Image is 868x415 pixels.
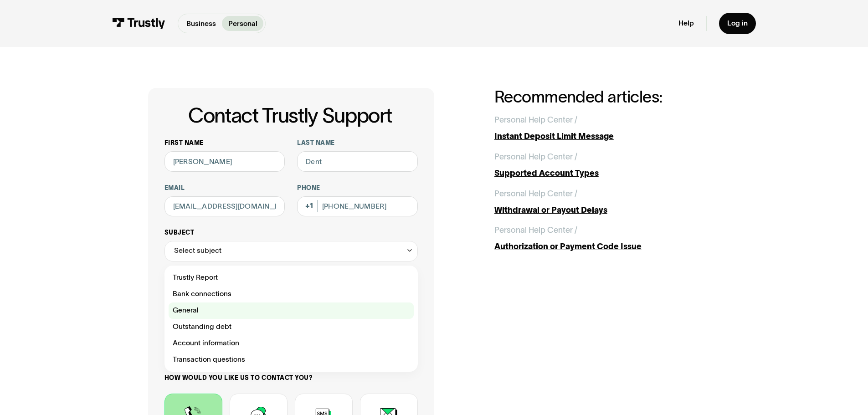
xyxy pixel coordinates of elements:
div: Select subject [174,245,221,257]
input: alex@mail.com [164,196,285,217]
div: Personal Help Center / [494,114,577,126]
h1: Contact Trustly Support [163,104,418,127]
label: Last name [297,139,418,147]
div: Instant Deposit Limit Message [494,130,720,143]
span: Bank connections [173,288,231,300]
div: Personal Help Center / [494,151,577,163]
label: Subject [164,229,418,237]
div: Select subject [164,241,418,261]
span: Outstanding debt [173,321,231,333]
h2: Recommended articles: [494,88,720,106]
span: Transaction questions [173,354,245,366]
a: Log in [719,13,756,34]
span: Account information [173,337,239,349]
div: Authorization or Payment Code Issue [494,241,720,253]
input: Howard [297,151,418,172]
div: Personal Help Center / [494,224,577,236]
label: How would you like us to contact you? [164,374,418,382]
p: Business [186,18,216,29]
img: Trustly Logo [112,18,165,29]
a: Personal Help Center /Supported Account Types [494,151,720,179]
label: First name [164,139,285,147]
label: Email [164,184,285,192]
span: Trustly Report [173,272,218,284]
a: Help [678,19,694,28]
a: Personal Help Center /Instant Deposit Limit Message [494,114,720,143]
a: Business [180,16,222,31]
a: Personal Help Center /Withdrawal or Payout Delays [494,188,720,216]
span: General [173,304,199,317]
a: Personal [222,16,263,31]
input: Alex [164,151,285,172]
div: Log in [727,19,748,28]
div: Supported Account Types [494,167,720,179]
input: (555) 555-5555 [297,196,418,217]
p: Personal [228,18,257,29]
a: Personal Help Center /Authorization or Payment Code Issue [494,224,720,253]
label: Phone [297,184,418,192]
nav: Select subject [164,261,418,372]
div: Personal Help Center / [494,188,577,200]
div: Withdrawal or Payout Delays [494,204,720,216]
